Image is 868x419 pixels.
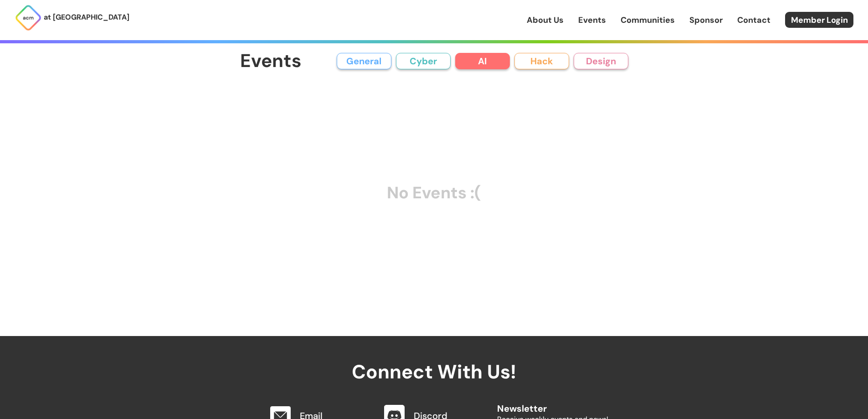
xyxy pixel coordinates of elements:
[455,53,510,69] button: AI
[396,53,451,69] button: Cyber
[240,88,628,298] div: No Events :(
[574,53,628,69] button: Design
[240,51,302,72] h1: Events
[785,12,853,28] a: Member Login
[15,4,42,31] img: ACM Logo
[527,14,564,26] a: About Us
[260,336,608,383] h2: Connect With Us!
[337,53,391,69] button: General
[497,394,608,414] h2: Newsletter
[15,4,129,31] a: at [GEOGRAPHIC_DATA]
[578,14,606,26] a: Events
[44,11,129,23] p: at [GEOGRAPHIC_DATA]
[621,14,675,26] a: Communities
[689,14,723,26] a: Sponsor
[737,14,770,26] a: Contact
[514,53,569,69] button: Hack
